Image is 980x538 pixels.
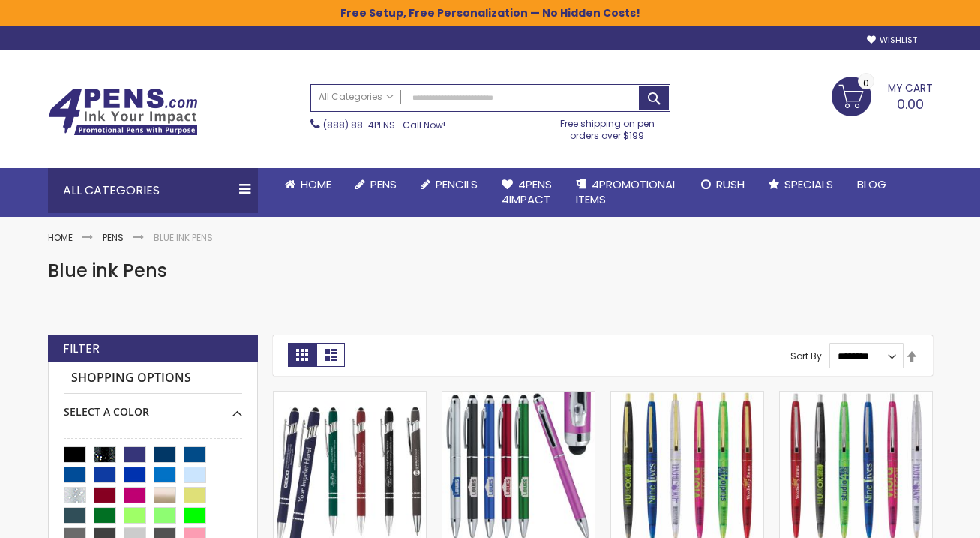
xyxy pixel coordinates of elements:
span: 0 [863,76,869,90]
a: BIC® Clear Clics Pen [780,391,932,404]
a: Pens [343,168,409,201]
a: I-Stylus Slim Pen [442,391,595,404]
div: Free shipping on pen orders over $199 [544,112,670,142]
div: Select A Color [64,394,242,419]
a: 0.00 0 [832,77,933,114]
span: Home [301,176,331,192]
span: Specials [784,176,833,192]
a: All Categories [311,85,401,110]
h1: Blue ink Pens [48,259,933,283]
a: (888) 88-4PENS [323,119,395,131]
span: Pencils [436,176,478,192]
a: Rush [689,168,757,201]
a: Blog [845,168,898,201]
span: Pens [370,176,397,192]
span: - Call Now! [323,119,445,131]
span: Blog [857,176,886,192]
span: All Categories [319,91,394,103]
a: Home [48,231,73,244]
label: Sort By [790,350,822,362]
span: Rush [716,176,745,192]
span: 0.00 [897,95,924,113]
span: 4Pens 4impact [502,176,552,207]
a: Custom Soft Touch Metal Pen - Stylus Top [274,391,426,404]
a: 4Pens4impact [490,168,564,217]
a: Home [273,168,343,201]
strong: Grid [288,343,316,367]
strong: Filter [63,341,100,357]
a: Pencils [409,168,490,201]
a: BIC® Clear Clics Gold Pen [611,391,763,404]
a: Pens [103,231,124,244]
span: 4PROMOTIONAL ITEMS [576,176,677,207]
a: Wishlist [867,35,917,46]
strong: Blue ink Pens [154,231,213,244]
a: 4PROMOTIONALITEMS [564,168,689,217]
strong: Shopping Options [64,362,242,395]
div: All Categories [48,168,258,213]
a: Specials [757,168,845,201]
img: 4Pens Custom Pens and Promotional Products [48,88,198,136]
